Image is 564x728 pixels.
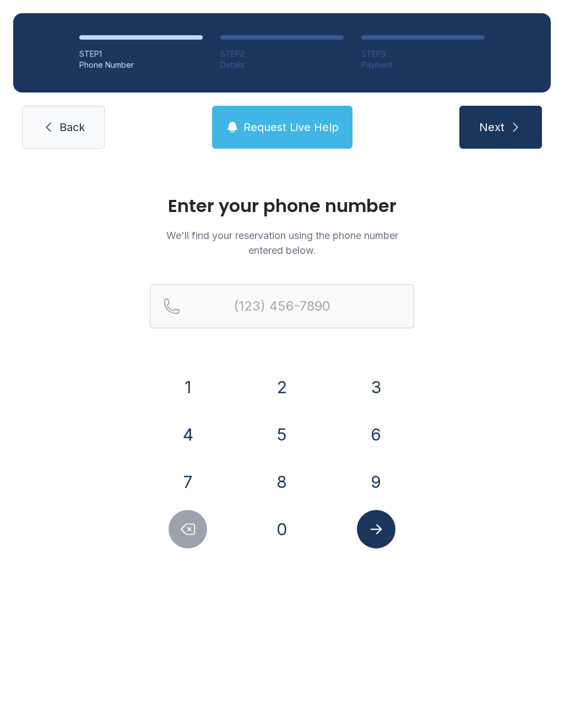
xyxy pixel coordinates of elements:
[79,48,203,59] div: STEP 1
[169,510,207,548] button: Delete number
[59,119,85,135] span: Back
[357,415,395,454] button: 6
[150,284,414,328] input: Reservation phone number
[169,463,207,501] button: 7
[263,510,301,548] button: 0
[263,368,301,406] button: 2
[479,119,505,135] span: Next
[357,463,395,501] button: 9
[357,368,395,406] button: 3
[150,228,414,258] p: We'll find your reservation using the phone number entered below.
[263,463,301,501] button: 8
[263,415,301,454] button: 5
[357,510,395,548] button: Submit lookup form
[220,48,344,59] div: STEP 2
[361,48,485,59] div: STEP 3
[79,59,203,70] div: Phone Number
[150,197,414,215] h1: Enter your phone number
[169,368,207,406] button: 1
[169,415,207,454] button: 4
[243,119,339,135] span: Request Live Help
[220,59,344,70] div: Details
[361,59,485,70] div: Payment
